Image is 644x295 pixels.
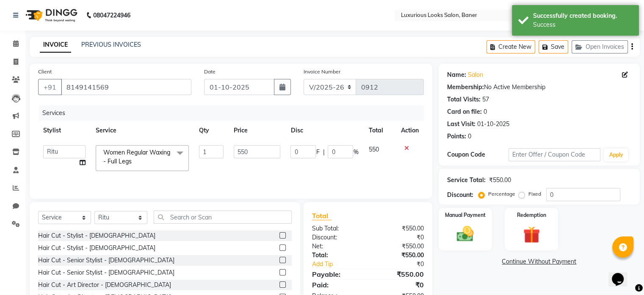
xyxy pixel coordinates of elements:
[488,190,515,198] label: Percentage
[38,281,171,289] div: Hair Cut - Art Director - [DEMOGRAPHIC_DATA]
[468,70,483,79] a: Salon
[368,269,430,279] div: ₹550.00
[38,231,155,240] div: Hair Cut - Stylist - [DEMOGRAPHIC_DATA]
[38,68,52,76] label: Client
[517,211,546,219] label: Redemption
[447,120,475,129] div: Last Visit:
[306,224,368,233] div: Sub Total:
[378,260,430,269] div: ₹0
[533,20,633,29] div: Success
[447,107,482,116] div: Card on file:
[38,268,174,277] div: Hair Cut - Senior Stylist - [DEMOGRAPHIC_DATA]
[81,41,141,48] a: PREVIOUS INVOICES
[103,149,170,165] span: Women Regular Waxing - Full Legs
[489,176,511,185] div: ₹550.00
[312,211,332,220] span: Total
[306,242,368,251] div: Net:
[22,3,80,27] img: logo
[447,132,466,141] div: Points:
[447,191,473,199] div: Discount:
[38,79,62,95] button: +91
[316,148,319,157] span: F
[38,121,91,140] th: Stylist
[285,121,363,140] th: Disc
[518,224,545,245] img: _gift.svg
[447,176,486,185] div: Service Total:
[194,121,229,140] th: Qty
[40,37,71,53] a: INVOICE
[39,105,430,121] div: Services
[368,233,430,242] div: ₹0
[447,150,509,159] div: Coupon Code
[306,251,368,260] div: Total:
[486,40,535,53] button: Create New
[447,83,484,92] div: Membership:
[528,190,541,198] label: Fixed
[451,224,479,244] img: _cash.svg
[482,95,489,104] div: 57
[93,3,130,27] b: 08047224946
[61,79,191,95] input: Search by Name/Mobile/Email/Code
[304,68,340,76] label: Invoice Number
[533,11,633,20] div: Successfully created booking.
[323,148,324,157] span: |
[604,149,628,161] button: Apply
[91,121,194,140] th: Service
[484,107,487,116] div: 0
[368,242,430,251] div: ₹550.00
[306,280,368,290] div: Paid:
[368,280,430,290] div: ₹0
[38,256,174,265] div: Hair Cut - Senior Stylist - [DEMOGRAPHIC_DATA]
[468,132,471,141] div: 0
[447,70,466,79] div: Name:
[154,211,292,224] input: Search or Scan
[353,148,358,157] span: %
[38,244,155,253] div: Hair Cut - Stylist - [DEMOGRAPHIC_DATA]
[363,121,395,140] th: Total
[440,257,638,266] a: Continue Without Payment
[447,95,481,104] div: Total Visits:
[204,68,216,76] label: Date
[396,121,424,140] th: Action
[132,157,135,165] a: x
[608,261,636,287] iframe: chat widget
[229,121,285,140] th: Price
[306,260,378,269] a: Add Tip
[539,40,568,53] button: Save
[368,224,430,233] div: ₹550.00
[368,251,430,260] div: ₹550.00
[306,269,368,279] div: Payable:
[477,120,509,129] div: 01-10-2025
[368,146,379,153] span: 550
[306,233,368,242] div: Discount:
[447,83,631,92] div: No Active Membership
[572,40,628,53] button: Open Invoices
[509,148,601,161] input: Enter Offer / Coupon Code
[445,211,486,219] label: Manual Payment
